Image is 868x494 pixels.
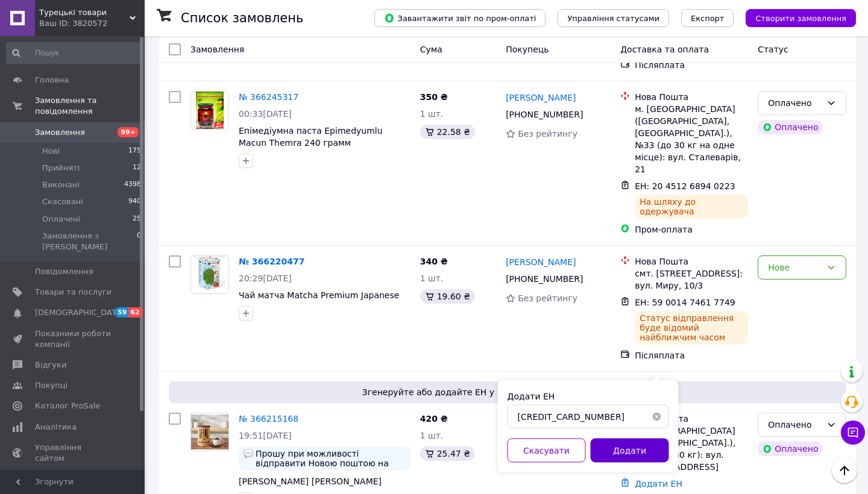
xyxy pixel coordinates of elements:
[190,413,229,451] a: Фото товару
[768,261,822,274] div: Нове
[420,125,475,139] div: 22.58 ₴
[128,196,141,207] span: 940
[39,18,145,29] div: Ваш ID: 3820572
[635,91,748,103] div: Нова Пошта
[42,231,137,252] span: Замовлення з [PERSON_NAME]
[190,255,229,294] a: Фото товару
[239,414,298,424] a: № 366215168
[42,196,83,207] span: Скасовані
[508,392,555,401] label: Додати ЕН
[635,425,748,473] div: м. [GEOGRAPHIC_DATA] ([GEOGRAPHIC_DATA].), №18 (до 30 кг): вул. [STREET_ADDRESS]
[635,298,735,307] span: ЕН: 59 0014 7461 7749
[35,287,112,298] span: Товари та послуги
[181,11,303,25] h1: Список замовлень
[506,256,576,268] a: [PERSON_NAME]
[420,431,444,440] span: 1 шт.
[620,45,709,54] span: Доставка та оплата
[239,92,298,102] a: № 366245317
[758,45,788,54] span: Статус
[506,92,576,104] a: [PERSON_NAME]
[239,431,292,440] span: 19:51[DATE]
[194,256,225,293] img: Фото товару
[758,120,823,134] div: Оплачено
[420,414,448,424] span: 420 ₴
[128,307,142,317] span: 62
[768,418,822,431] div: Оплачено
[190,45,244,54] span: Замовлення
[691,14,725,23] span: Експорт
[35,127,85,138] span: Замовлення
[239,274,292,283] span: 20:29[DATE]
[420,274,444,283] span: 1 шт.
[635,267,748,292] div: смт. [STREET_ADDRESS]: вул. Миру, 10/3
[635,181,735,191] span: ЕН: 20 4512 6894 0223
[191,414,228,449] img: Фото товару
[518,293,577,303] span: Без рейтингу
[591,439,669,463] button: Додати
[256,449,406,468] span: Прошу при можливості відправити Новою поштою на адресу: [STREET_ADDRESS] (так в базі [GEOGRAPHIC_...
[746,9,856,27] button: Створити замовлення
[635,59,748,71] div: Післяплата
[115,307,128,317] span: 59
[420,45,442,54] span: Cума
[503,106,585,123] div: [PHONE_NUMBER]
[244,449,253,458] img: :speech_balloon:
[420,109,444,119] span: 1 шт.
[128,146,141,157] span: 175
[35,442,112,464] span: Управління сайтом
[508,439,586,463] button: Скасувати
[239,290,399,300] a: Чай матча Matcha Premium Japanese
[239,477,382,486] a: [PERSON_NAME] [PERSON_NAME]
[35,307,124,318] span: [DEMOGRAPHIC_DATA]
[39,7,130,18] span: Турецькі товари
[734,13,856,22] a: Створити замовлення
[635,413,748,425] div: Нова Пошта
[841,421,865,445] button: Чат з покупцем
[190,91,229,130] a: Фото товару
[635,349,748,361] div: Післяплата
[133,163,141,174] span: 12
[239,126,383,148] a: Епімедіумна паста Epimedyumlu Macun Themra 240 грамм
[42,146,60,157] span: Нові
[137,231,141,252] span: 0
[420,257,448,266] span: 340 ₴
[196,92,224,129] img: Фото товару
[420,92,448,102] span: 350 ₴
[35,360,66,370] span: Відгуки
[635,224,748,236] div: Пром-оплата
[374,9,546,27] button: Завантажити звіт по пром-оплаті
[503,270,585,287] div: [PHONE_NUMBER]
[635,311,748,345] div: Статус відправлення буде відомий найближчим часом
[35,401,100,411] span: Каталог ProSale
[755,14,846,23] span: Створити замовлення
[35,75,69,86] span: Головна
[35,328,112,350] span: Показники роботи компанії
[558,9,669,27] button: Управління статусами
[384,13,536,23] span: Завантажити звіт по пром-оплаті
[35,422,77,433] span: Аналітика
[118,127,139,137] span: 99+
[42,214,80,225] span: Оплачені
[35,95,145,117] span: Замовлення та повідомлення
[420,446,475,461] div: 25.47 ₴
[42,180,80,190] span: Виконані
[35,266,93,277] span: Повідомлення
[124,180,141,190] span: 4398
[681,9,734,27] button: Експорт
[35,380,68,391] span: Покупці
[567,14,659,23] span: Управління статусами
[635,195,748,219] div: На шляху до одержувача
[758,442,823,456] div: Оплачено
[768,96,822,110] div: Оплачено
[635,255,748,267] div: Нова Пошта
[635,103,748,175] div: м. [GEOGRAPHIC_DATA] ([GEOGRAPHIC_DATA], [GEOGRAPHIC_DATA].), №33 (до 30 кг на одне місце): вул. ...
[239,109,292,119] span: 00:33[DATE]
[42,163,80,174] span: Прийняті
[518,129,577,139] span: Без рейтингу
[635,479,682,489] a: Додати ЕН
[420,289,475,304] div: 19.60 ₴
[832,458,857,483] button: Наверх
